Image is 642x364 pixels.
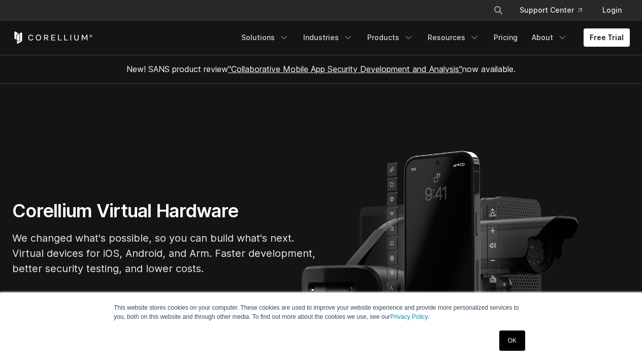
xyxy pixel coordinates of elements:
[594,1,630,19] a: Login
[235,28,630,47] div: Navigation Menu
[126,64,516,74] span: New! SANS product review now available.
[361,28,420,47] a: Products
[481,1,630,19] div: Navigation Menu
[489,1,507,19] button: Search
[235,28,295,47] a: Solutions
[584,28,630,47] a: Free Trial
[526,28,573,47] a: About
[390,313,429,320] a: Privacy Policy.
[114,303,528,321] p: This website stores cookies on your computer. These cookies are used to improve your website expe...
[422,28,486,47] a: Resources
[511,1,590,19] a: Support Center
[488,28,524,47] a: Pricing
[228,64,462,74] a: "Collaborative Mobile App Security Development and Analysis"
[12,31,93,44] a: Corellium Home
[12,200,317,222] h1: Corellium Virtual Hardware
[297,28,359,47] a: Industries
[12,230,317,276] p: We changed what's possible, so you can build what's next. Virtual devices for iOS, Android, and A...
[499,330,525,351] a: OK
